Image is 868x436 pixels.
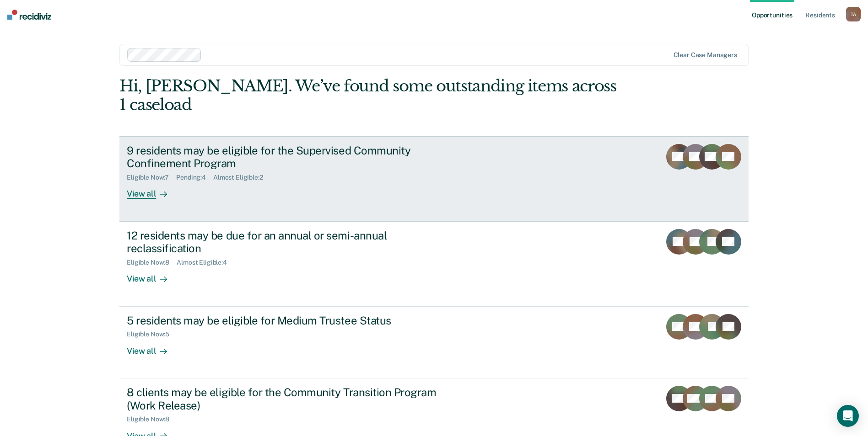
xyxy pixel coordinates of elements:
a: 12 residents may be due for an annual or semi-annual reclassificationEligible Now:8Almost Eligibl... [119,222,749,307]
div: Hi, [PERSON_NAME]. We’ve found some outstanding items across 1 caseload [119,77,623,114]
div: Eligible Now : 7 [127,174,176,181]
div: Clear case managers [674,51,737,59]
div: Almost Eligible : 2 [213,174,270,181]
div: Pending : 4 [176,174,213,181]
div: 9 residents may be eligible for the Supervised Community Confinement Program [127,144,448,170]
div: View all [127,338,178,356]
div: 8 clients may be eligible for the Community Transition Program (Work Release) [127,386,448,412]
div: 12 residents may be due for an annual or semi-annual reclassification [127,229,448,255]
div: 5 residents may be eligible for Medium Trustee Status [127,314,448,327]
div: T A [846,7,861,21]
a: 9 residents may be eligible for the Supervised Community Confinement ProgramEligible Now:7Pending... [119,136,749,222]
div: Open Intercom Messenger [837,405,859,427]
button: TA [846,7,861,21]
div: View all [127,266,178,284]
img: Recidiviz [7,10,51,20]
div: Eligible Now : 8 [127,415,177,423]
a: 5 residents may be eligible for Medium Trustee StatusEligible Now:5View all [119,307,749,378]
div: Eligible Now : 5 [127,330,177,338]
div: View all [127,181,178,199]
div: Eligible Now : 8 [127,259,177,266]
div: Almost Eligible : 4 [177,259,234,266]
